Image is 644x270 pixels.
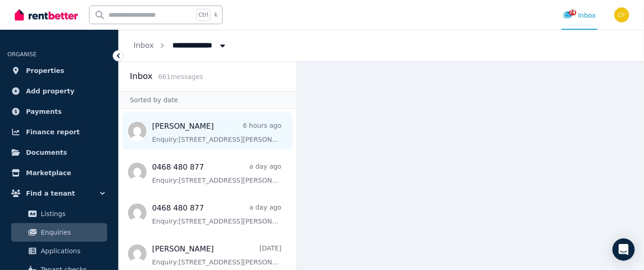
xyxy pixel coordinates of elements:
[26,86,75,97] span: Add property
[41,245,103,257] span: Applications
[41,227,103,238] span: Enquiries
[26,106,62,117] span: Payments
[152,121,281,144] a: [PERSON_NAME]6 hours agoEnquiry:[STREET_ADDRESS][PERSON_NAME].
[158,73,203,80] span: 661 message s
[7,102,111,121] a: Payments
[152,244,281,267] a: [PERSON_NAME][DATE]Enquiry:[STREET_ADDRESS][PERSON_NAME].
[7,164,111,182] a: Marketplace
[26,167,71,178] span: Marketplace
[41,208,103,219] span: Listings
[614,7,629,22] img: Christos Fassoulidis
[214,11,217,19] span: k
[7,143,111,162] a: Documents
[15,8,78,22] img: RentBetter
[7,61,111,80] a: Properties
[119,91,296,109] div: Sorted by date
[11,204,107,223] a: Listings
[119,109,296,270] nav: Message list
[11,242,107,260] a: Applications
[7,123,111,141] a: Finance report
[7,82,111,100] a: Add property
[7,184,111,203] button: Find a tenant
[119,30,242,61] nav: Breadcrumb
[612,238,635,261] div: Open Intercom Messenger
[26,188,75,199] span: Find a tenant
[26,65,64,76] span: Properties
[7,51,37,58] span: ORGANISE
[563,11,596,20] div: Inbox
[569,10,576,15] span: 74
[26,147,67,158] span: Documents
[26,126,80,138] span: Finance report
[152,162,281,185] a: 0468 480 877a day agoEnquiry:[STREET_ADDRESS][PERSON_NAME].
[152,203,281,226] a: 0468 480 877a day agoEnquiry:[STREET_ADDRESS][PERSON_NAME].
[11,223,107,242] a: Enquiries
[130,70,153,83] h2: Inbox
[134,41,154,50] a: Inbox
[196,9,210,21] span: Ctrl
